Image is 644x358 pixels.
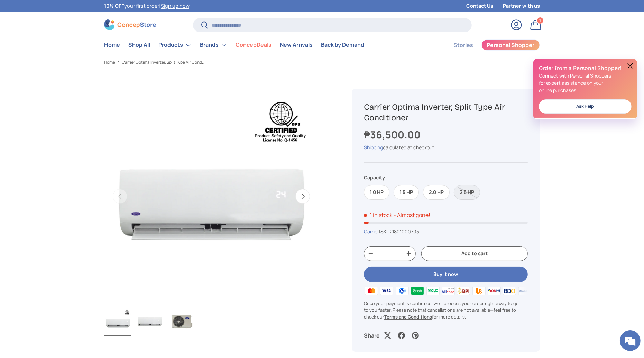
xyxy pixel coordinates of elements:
[539,64,632,72] h2: Order from a Personal Shopper!
[236,38,272,52] a: ConcepDeals
[154,38,196,52] summary: Products
[364,174,385,181] legend: Capacity
[104,38,364,52] nav: Primary
[425,286,440,296] img: maya
[441,286,456,296] img: billease
[394,211,430,219] p: - Almost gone!
[481,39,540,51] a: Personal Shopper
[364,286,379,296] img: master
[471,286,486,296] img: ubp
[453,38,473,52] a: Stories
[380,228,391,235] span: SKU:
[364,267,528,282] button: Buy it now
[487,286,502,296] img: qrph
[540,18,541,23] span: 1
[395,286,410,296] img: gcash
[364,128,422,142] strong: ₱36,500.00
[539,99,632,114] a: Ask Help
[384,314,432,320] a: Terms and Conditions
[196,38,231,52] summary: Brands
[104,308,131,336] img: Carrier Optima Inverter, Split Type Air Conditioner
[364,300,528,320] p: Once your payment is confirmed, we'll process your order right away to get it to you faster. Plea...
[364,331,381,340] p: Share:
[161,2,189,9] a: Sign up now
[437,38,540,52] nav: Secondary
[364,228,379,235] a: Carrier
[502,286,517,296] img: bdo
[104,60,115,64] a: Home
[104,38,120,52] a: Home
[410,286,425,296] img: grabpay
[364,144,383,151] a: Shipping
[122,60,205,64] a: Carrier Optima Inverter, Split Type Air Conditioner
[539,72,632,94] p: Connect with Personal Shoppers for expert assistance on your online purchases.
[168,308,195,336] img: carrier-optima-1.00hp-split-type-inverter-outdoor-aircon-unit-full-view-concepstore
[421,246,528,261] button: Add to cart
[517,286,533,296] img: metrobank
[392,228,419,235] span: 1801000705
[364,211,393,219] span: 1 in stock
[280,38,313,52] a: New Arrivals
[487,42,535,48] span: Personal Shopper
[364,102,528,123] h1: Carrier Optima Inverter, Split Type Air Conditioner
[503,2,540,10] a: Partner with us
[466,2,503,10] a: Contact Us
[104,2,124,9] strong: 10% OFF
[321,38,364,52] a: Back by Demand
[364,144,528,151] div: calculated at checkout.
[379,286,394,296] img: visa
[128,38,150,52] a: Shop All
[104,2,191,10] p: your first order! .
[104,59,335,65] nav: Breadcrumbs
[104,89,319,338] media-gallery: Gallery Viewer
[104,19,156,30] img: ConcepStore
[379,228,419,235] span: |
[136,308,163,336] img: carrier-optima-1.00hp-split-type-inverter-indoor-aircon-unit-full-view-concepstore
[454,185,480,200] label: Sold out
[456,286,471,296] img: bpi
